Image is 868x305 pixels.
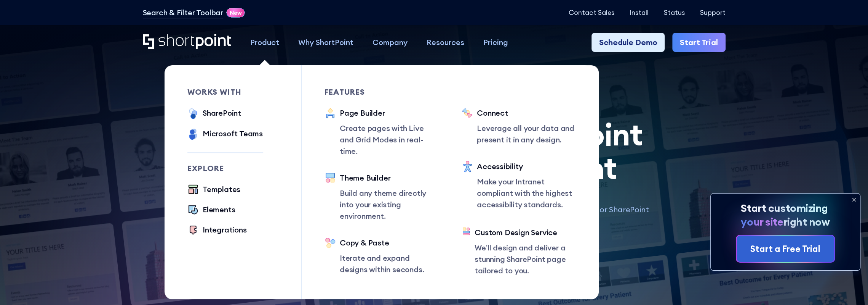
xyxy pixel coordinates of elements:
div: Pricing [483,37,508,48]
div: Microsoft Teams [203,128,263,139]
a: Page BuilderCreate pages with Live and Grid Modes in real-time. [325,107,439,157]
a: Resources [417,33,474,52]
div: Accessibility [477,161,576,172]
div: Company [372,37,408,48]
div: Integrations [203,224,247,236]
div: Product [250,37,279,48]
a: Support [700,9,726,16]
a: ConnectLeverage all your data and present it in any design. [462,107,576,145]
p: Iterate and expand designs within seconds. [340,252,439,275]
div: Start a Free Trial [750,242,820,255]
div: Connect [477,107,576,119]
p: We’ll design and deliver a stunning SharePoint page tailored to you. [475,242,576,276]
a: Contact Sales [569,9,614,16]
a: Templates [187,184,240,196]
a: Product [241,33,289,52]
a: Microsoft Teams [187,128,263,141]
a: Integrations [187,224,247,237]
a: Why ShortPoint [289,33,363,52]
a: Custom Design ServiceWe’ll design and deliver a stunning SharePoint page tailored to you. [462,227,576,276]
a: AccessibilityMake your Intranet compliant with the highest accessibility standards. [462,161,576,211]
div: Page Builder [340,107,439,119]
a: Copy & PasteIterate and expand designs within seconds. [325,237,439,275]
div: Copy & Paste [340,237,439,249]
a: Schedule Demo [591,33,665,52]
a: Home [143,34,232,50]
div: Resources [427,37,464,48]
div: Custom Design Service [475,227,576,238]
a: Search & Filter Toolbar [143,7,223,18]
div: works with [187,88,263,96]
div: Theme Builder [340,172,439,184]
a: Elements [187,204,235,216]
a: SharePoint [187,107,241,120]
div: Explore [187,165,263,172]
p: Build any theme directly into your existing environment. [340,187,439,222]
p: Create pages with Live and Grid Modes in real-time. [340,123,439,157]
p: Leverage all your data and present it in any design. [477,123,576,145]
div: Templates [203,184,240,195]
a: Theme BuilderBuild any theme directly into your existing environment. [325,172,439,222]
div: Elements [203,204,235,215]
a: Install [630,9,649,16]
div: Features [325,88,439,96]
div: SharePoint [203,107,241,119]
a: Status [664,9,685,16]
a: Pricing [474,33,518,52]
a: Company [363,33,417,52]
p: Make your Intranet compliant with the highest accessibility standards. [477,176,576,210]
div: Why ShortPoint [298,37,353,48]
a: Start Trial [672,33,726,52]
a: Start a Free Trial [737,236,834,262]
